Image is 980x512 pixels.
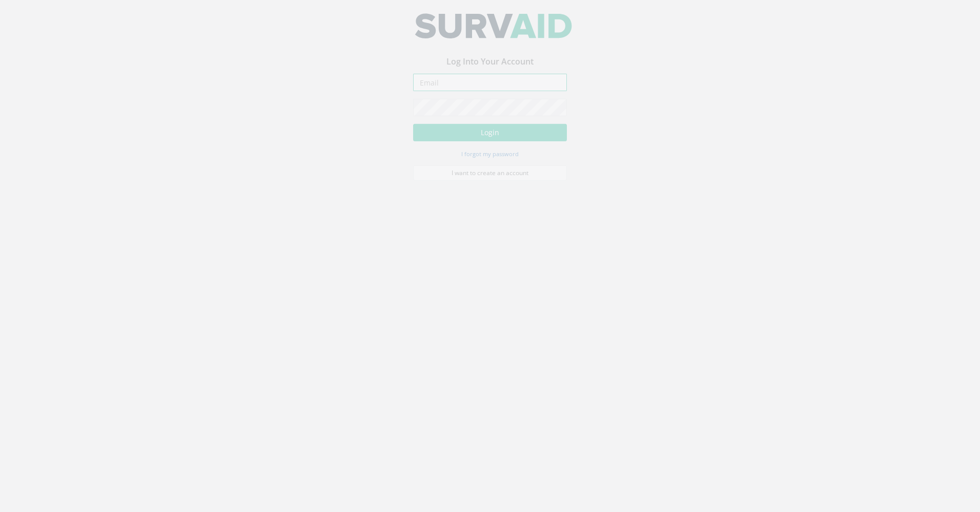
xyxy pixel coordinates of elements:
h3: Log Into Your Account [413,65,567,74]
small: I forgot my password [461,157,519,165]
input: Email [413,81,567,98]
a: I forgot my password [461,156,519,165]
a: I want to create an account [413,173,567,188]
button: Login [413,131,567,148]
